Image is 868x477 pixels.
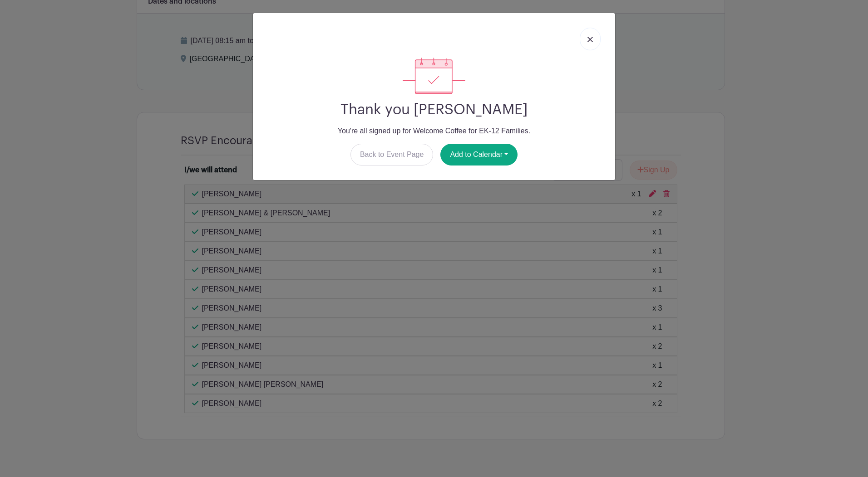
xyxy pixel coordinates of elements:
[350,144,434,165] a: Back to Event Page
[260,101,608,118] h2: Thank you [PERSON_NAME]
[587,37,593,42] img: close_button-5f87c8562297e5c2d7936805f587ecaba9071eb48480494691a3f1689db116b3.svg
[440,144,518,165] button: Add to Calendar
[403,58,465,94] img: signup_complete-c468d5dda3e2740ee63a24cb0ba0d3ce5d8a4ecd24259e683200fb1569d990c8.svg
[260,126,608,136] p: You're all signed up for Welcome Coffee for EK-12 Families.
